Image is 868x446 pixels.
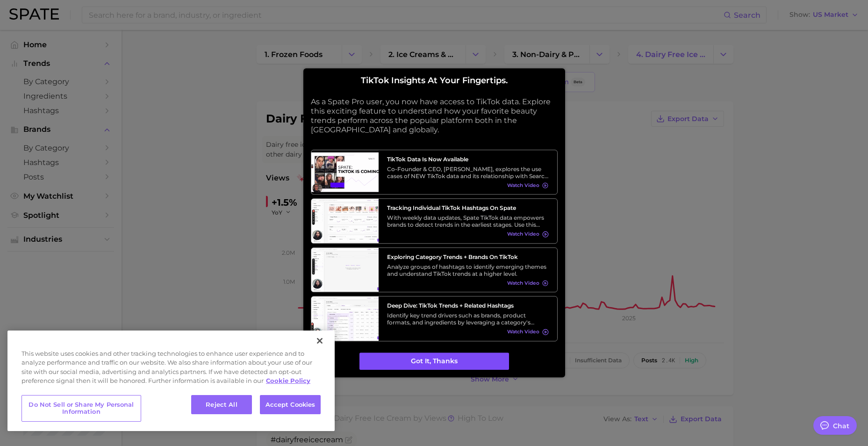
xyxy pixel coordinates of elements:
[387,302,549,309] h3: Deep Dive: TikTok Trends + Related Hashtags
[7,349,335,390] div: This website uses cookies and other tracking technologies to enhance user experience and to analy...
[387,204,549,211] h3: Tracking Individual TikTok Hashtags on Spate
[387,253,549,260] h3: Exploring Category Trends + Brands on TikTok
[507,280,539,286] span: Watch Video
[387,165,549,180] div: Co-Founder & CEO, [PERSON_NAME], explores the use cases of NEW TikTok data and its relationship w...
[309,331,330,351] button: Close
[387,214,549,228] div: With weekly data updates, Spate TikTok data empowers brands to detect trends in the earliest stag...
[507,182,539,188] span: Watch Video
[387,156,549,163] h3: TikTok data is now available
[311,296,558,341] a: Deep Dive: TikTok Trends + Related HashtagsIdentify key trend drivers such as brands, product for...
[387,263,549,277] div: Analyze groups of hashtags to identify emerging themes and understand TikTok trends at a higher l...
[311,150,558,195] a: TikTok data is now availableCo-Founder & CEO, [PERSON_NAME], explores the use cases of NEW TikTok...
[266,377,310,384] a: More information about your privacy, opens in a new tab
[311,76,558,86] h2: TikTok insights at your fingertips.
[507,329,539,335] span: Watch Video
[260,395,321,415] button: Accept Cookies
[7,331,335,431] div: Cookie banner
[507,231,539,237] span: Watch Video
[7,331,335,431] div: Privacy
[359,352,509,370] button: Got it, thanks
[311,97,558,135] p: As a Spate Pro user, you now have access to TikTok data. Explore this exciting feature to underst...
[387,312,549,326] div: Identify key trend drivers such as brands, product formats, and ingredients by leveraging a categ...
[311,198,558,244] a: Tracking Individual TikTok Hashtags on SpateWith weekly data updates, Spate TikTok data empowers ...
[22,395,141,422] button: Do Not Sell or Share My Personal Information
[191,395,252,415] button: Reject All
[311,247,558,293] a: Exploring Category Trends + Brands on TikTokAnalyze groups of hashtags to identify emerging theme...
